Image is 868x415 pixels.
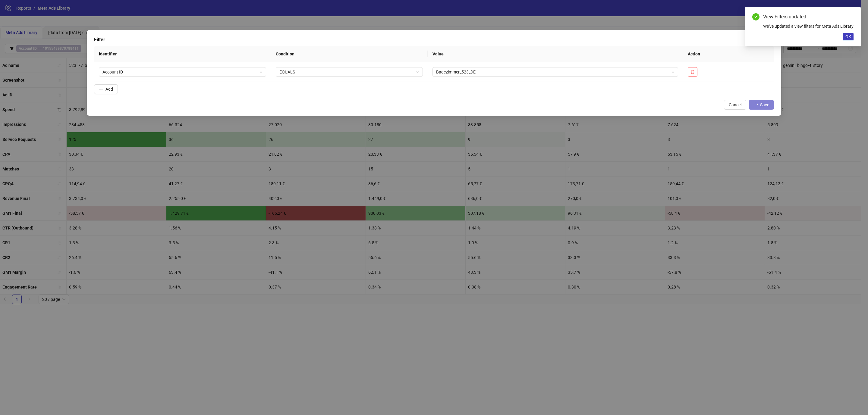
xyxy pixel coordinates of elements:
[847,13,854,20] a: Close
[763,13,854,20] div: View Filters updated
[845,34,851,39] span: OK
[763,23,854,30] div: We've updated a view filters for Meta Ads Library
[752,13,759,20] span: check-circle
[843,33,854,40] button: OK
